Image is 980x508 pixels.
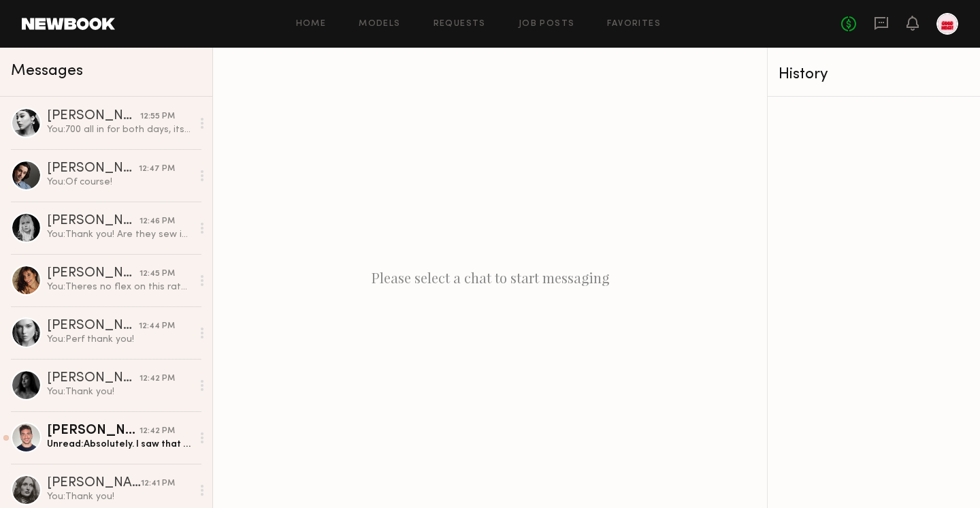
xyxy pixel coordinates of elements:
div: You: Perf thank you! [47,333,192,346]
div: 12:55 PM [140,110,175,123]
div: 12:46 PM [140,215,175,228]
a: Home [296,20,327,29]
div: 12:47 PM [139,163,175,176]
div: [PERSON_NAME] [47,424,140,438]
div: [PERSON_NAME] [47,477,141,490]
div: You: Thank you! Are they sew ins? No extensions are allowed for this shoot unfortunately. [47,228,192,241]
a: Models [359,20,400,29]
div: [PERSON_NAME] [47,162,139,176]
div: 12:42 PM [140,425,175,438]
div: [PERSON_NAME] [47,372,140,385]
div: You: 700 all in for both days, its a low budget so really just for local girls. Prep day is up to... [47,123,192,136]
div: 12:44 PM [139,320,175,333]
div: You: Thank you! [47,490,192,503]
div: You: Theres no flex on this rate unfortunately! [47,281,192,293]
div: You: Of course! [47,176,192,189]
div: [PERSON_NAME] [47,110,140,123]
a: Job Posts [519,20,575,29]
div: You: Thank you! [47,385,192,398]
div: Unread: Absolutely. I saw that this might be a styling that’s recommended with shorter hair. I’m ... [47,438,192,451]
div: 12:42 PM [140,372,175,385]
div: 12:41 PM [141,477,175,490]
div: [PERSON_NAME] [47,215,140,228]
a: Favorites [607,20,661,29]
div: [PERSON_NAME] [47,319,139,333]
div: [PERSON_NAME] [47,267,140,281]
div: Please select a chat to start messaging [213,48,767,508]
a: Requests [434,20,486,29]
div: History [779,67,969,82]
span: Messages [11,63,83,79]
div: 12:45 PM [140,268,175,281]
